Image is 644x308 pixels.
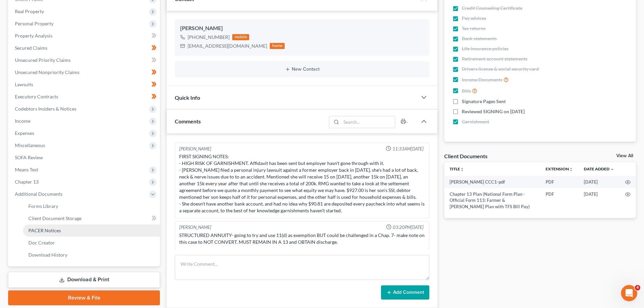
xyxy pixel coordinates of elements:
[23,212,160,224] a: Client Document Storage
[180,24,424,32] div: [PERSON_NAME]
[462,108,525,115] span: Reviewed SIGNING on [DATE]
[28,252,67,258] span: Download History
[179,224,211,231] div: [PERSON_NAME]
[616,153,633,158] a: View All
[23,224,160,237] a: PACER Notices
[23,237,160,249] a: Doc Creator
[175,94,200,101] span: Quick Info
[462,88,471,94] span: Bills
[9,91,160,103] a: Executory Contracts
[462,45,508,52] span: Life insurance policies
[569,167,573,171] i: unfold_more
[621,285,637,301] iframe: Intercom live chat
[381,285,429,300] button: Add Comment
[9,54,160,66] a: Unsecured Priority Claims
[179,146,211,152] div: [PERSON_NAME]
[546,166,573,171] a: Extensionunfold_more
[578,176,620,188] td: [DATE]
[15,130,34,136] span: Expenses
[584,166,614,171] a: Date Added expand_more
[15,57,71,63] span: Unsecured Priority Claims
[462,76,502,83] span: Income Documents
[9,30,160,42] a: Property Analysis
[28,215,81,221] span: Client Document Storage
[444,176,540,188] td: [PERSON_NAME] CCC1-pdf
[180,67,424,72] button: New Contact
[462,35,497,42] span: Bank statements
[9,42,160,54] a: Secured Claims
[462,15,486,22] span: Pay advices
[462,5,522,11] span: Credit Counseling Certificate
[15,155,43,160] span: SOFA Review
[232,34,249,40] div: mobile
[188,43,267,49] div: [EMAIL_ADDRESS][DOMAIN_NAME]
[8,272,160,288] a: Download & Print
[392,146,424,152] span: 11:33AM[DATE]
[15,142,45,148] span: Miscellaneous
[15,179,39,185] span: Chapter 13
[462,98,506,105] span: Signature Pages Sent
[9,78,160,91] a: Lawsuits
[393,224,424,231] span: 03:20PM[DATE]
[9,66,160,78] a: Unsecured Nonpriority Claims
[175,118,201,124] span: Comments
[341,116,395,128] input: Search...
[188,34,230,41] div: [PHONE_NUMBER]
[23,249,160,261] a: Download History
[578,188,620,213] td: [DATE]
[462,66,539,72] span: Drivers license & social security card
[15,167,38,172] span: Means Test
[28,203,58,209] span: Forms Library
[15,81,33,87] span: Lawsuits
[444,188,540,213] td: Chapter 13 Plan (National Form Plan - Official Form 113: Farmer & [PERSON_NAME] Plan with TFS Bil...
[15,45,47,51] span: Secured Claims
[15,8,44,14] span: Real Property
[9,151,160,164] a: SOFA Review
[23,200,160,212] a: Forms Library
[462,118,489,125] span: Garnishment
[15,33,52,39] span: Property Analysis
[635,285,640,290] span: 4
[28,228,61,233] span: PACER Notices
[28,240,55,245] span: Doc Creator
[540,176,578,188] td: PDF
[460,167,464,171] i: unfold_more
[179,232,425,245] div: STRUCTURED ANNUITY- going to try and use 11(d) as exemption BUT could be challenged in a Chap. 7-...
[15,69,79,75] span: Unsecured Nonpriority Claims
[15,106,76,112] span: Codebtors Insiders & Notices
[8,290,160,305] a: Review & File
[610,167,614,171] i: expand_more
[444,152,487,160] div: Client Documents
[179,153,425,214] div: FIRST SIGNING NOTES: - HIGH RISK OF GARNISHMENT. Affidavit has been sent but employer hasn't gone...
[540,188,578,213] td: PDF
[15,21,53,26] span: Personal Property
[462,25,485,32] span: Tax returns
[462,55,527,62] span: Retirement account statements
[270,43,285,49] div: home
[450,166,464,171] a: Titleunfold_more
[15,191,63,197] span: Additional Documents
[15,94,58,99] span: Executory Contracts
[15,118,30,124] span: Income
